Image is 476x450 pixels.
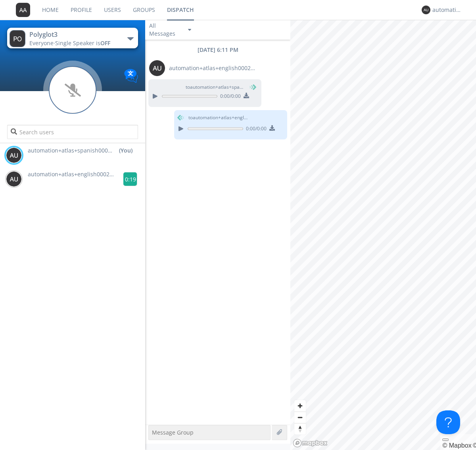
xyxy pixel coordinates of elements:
[7,125,138,139] input: Search users
[10,30,25,47] img: 373638.png
[186,84,245,91] span: to automation+atlas+spanish0002+org2
[243,125,267,134] span: 0:00 / 0:00
[55,39,110,47] span: Single Speaker is
[442,439,449,441] button: Toggle attribution
[244,93,249,98] img: download media button
[188,114,248,121] span: to automation+atlas+english0002+org2
[28,147,115,154] span: automation+atlas+spanish0002+org2
[6,171,22,187] img: 373638.png
[188,29,191,31] img: caret-down-sm.svg
[169,64,256,72] span: automation+atlas+english0002+org2
[294,412,306,423] button: Zoom out
[149,22,181,38] div: All Messages
[293,439,328,448] a: Mapbox logo
[269,125,275,131] img: download media button
[217,93,241,101] span: 0:00 / 0:00
[442,442,471,449] a: Mapbox
[145,46,290,54] div: [DATE] 6:11 PM
[7,28,138,48] button: Polyglot3Everyone·Single Speaker isOFF
[422,6,430,14] img: 373638.png
[29,39,119,47] div: Everyone ·
[436,410,460,434] iframe: Toggle Customer Support
[149,60,165,76] img: 373638.png
[29,30,119,39] div: Polyglot3
[28,170,125,178] span: automation+atlas+english0002+org2
[6,147,22,163] img: 373638.png
[119,147,132,154] div: (You)
[16,3,30,17] img: 373638.png
[100,39,110,47] span: OFF
[294,400,306,412] button: Zoom in
[432,6,462,14] div: automation+atlas+spanish0002+org2
[124,69,138,83] img: Translation enabled
[294,423,306,435] button: Reset bearing to north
